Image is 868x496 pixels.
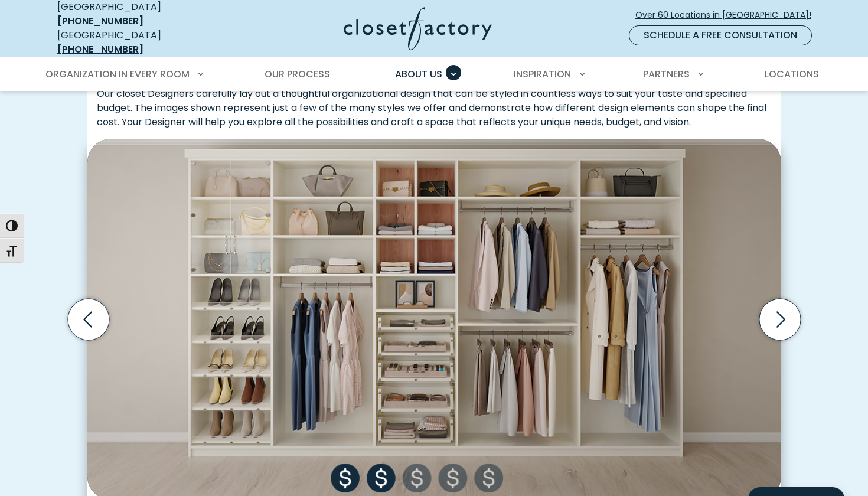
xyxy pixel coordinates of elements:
[57,43,143,56] a: [PHONE_NUMBER]
[265,67,330,81] span: Our Process
[514,67,571,81] span: Inspiration
[755,294,805,345] button: Next slide
[643,67,690,81] span: Partners
[37,58,831,91] nav: Primary Menu
[395,67,442,81] span: About Us
[63,294,114,345] button: Previous slide
[629,25,812,45] a: Schedule a Free Consultation
[344,7,492,50] img: Closet Factory Logo
[635,9,821,21] span: Over 60 Locations in [GEOGRAPHIC_DATA]!
[57,28,229,57] div: [GEOGRAPHIC_DATA]
[765,67,819,81] span: Locations
[635,5,821,25] a: Over 60 Locations in [GEOGRAPHIC_DATA]!
[87,87,781,139] p: Our closet Designers carefully lay out a thoughtful organizational design that can be styled in c...
[57,14,143,28] a: [PHONE_NUMBER]
[45,67,190,81] span: Organization in Every Room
